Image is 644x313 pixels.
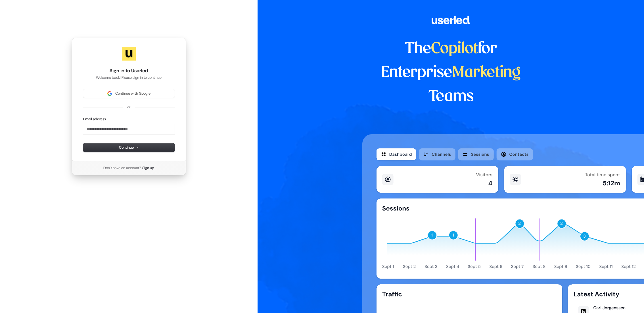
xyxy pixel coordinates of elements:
[83,75,175,80] p: Welcome back! Please sign in to continue
[452,65,521,80] span: Marketing
[83,89,175,98] button: Sign in with GoogleContinue with Google
[127,105,130,110] p: or
[142,165,154,171] a: Sign up
[115,91,150,96] span: Continue with Google
[103,165,141,171] span: Don’t have an account?
[107,91,112,96] img: Sign in with Google
[362,37,540,109] h1: The for Enterprise Teams
[83,117,106,122] label: Email address
[431,42,478,56] span: Copilot
[83,67,175,74] h1: Sign in to Userled
[119,145,139,150] span: Continue
[83,143,175,152] button: Continue
[122,47,136,61] img: Userled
